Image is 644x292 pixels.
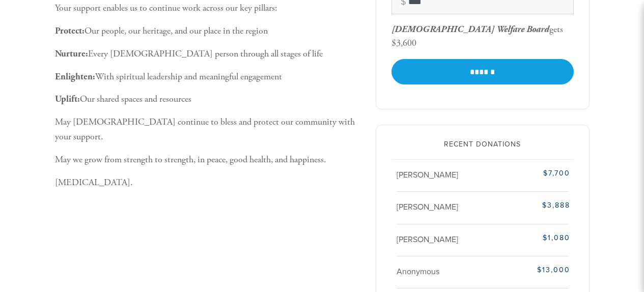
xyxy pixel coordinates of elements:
[391,37,416,49] div: $3,600
[397,170,458,180] span: [PERSON_NAME]
[391,23,549,35] span: [DEMOGRAPHIC_DATA] Welfare Board
[391,23,563,35] div: gets
[55,153,360,167] p: May we grow from strength to strength, in peace, good health, and happiness.
[397,235,458,245] span: [PERSON_NAME]
[55,92,360,107] p: Our shared spaces and resources
[510,265,570,275] div: $13,000
[55,93,80,105] b: Uplift:
[55,48,88,60] b: Nurture:
[55,115,360,144] p: May [DEMOGRAPHIC_DATA] continue to bless and protect our community with your support.
[55,47,360,62] p: Every [DEMOGRAPHIC_DATA] person through all stages of life
[397,267,439,277] span: Anonymous
[55,71,95,82] b: Enlighten:
[55,24,360,39] p: Our people, our heritage, and our place in the region
[397,202,458,212] span: [PERSON_NAME]
[391,140,574,149] h2: Recent Donations
[510,168,570,179] div: $7,700
[55,70,360,84] p: With spiritual leadership and meaningful engagement
[510,232,570,243] div: $1,080
[55,176,360,190] p: [MEDICAL_DATA].
[55,25,85,37] b: Protect:
[55,1,360,16] p: Your support enables us to continue work across our key pillars:
[510,200,570,211] div: $3,888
